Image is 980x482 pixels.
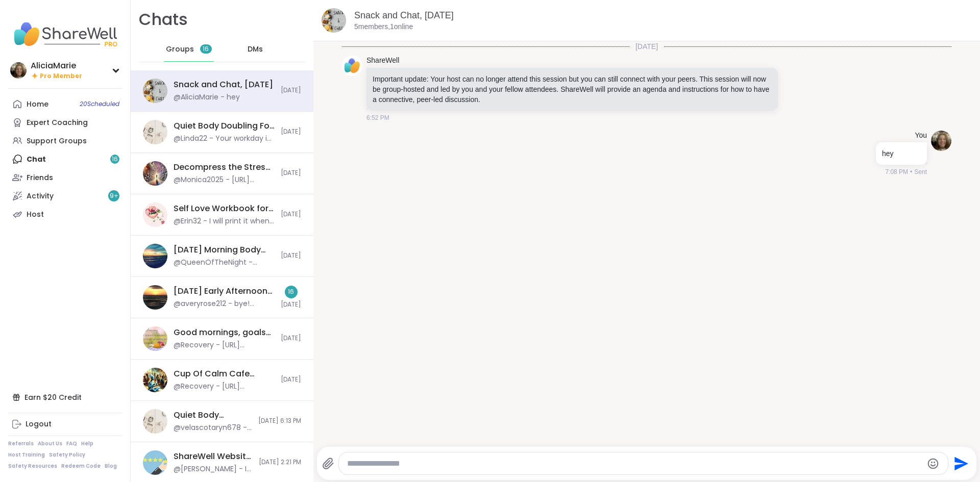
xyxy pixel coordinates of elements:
[174,92,240,103] div: @AliciaMarie - hey
[143,368,167,392] img: Cup Of Calm Cafe Tranquil Tuesday 🌬️, Oct 14
[143,326,167,351] img: Good mornings, goals and gratitude's, Oct 14
[174,134,275,144] div: @Linda22 - Your workday is almost over [PERSON_NAME]! Yay!!
[8,451,45,459] a: Host Training
[366,56,399,66] a: ShareWell
[110,192,118,200] span: 9 +
[8,113,122,132] a: Expert Coaching
[281,334,301,343] span: [DATE]
[258,417,301,425] span: [DATE] 6:13 PM
[910,167,912,176] span: •
[166,44,194,55] span: Groups
[174,203,275,214] div: Self Love Workbook for Women, [DATE]
[105,463,117,470] a: Blog
[174,368,275,379] div: Cup Of Calm Cafe Tranquil [DATE] 🌬️, [DATE]
[174,162,275,173] div: Decompress the Stress, [DATE]
[281,128,301,136] span: [DATE]
[143,79,167,103] img: Snack and Chat, Oct 14
[143,202,167,227] img: Self Love Workbook for Women, Oct 14
[174,464,253,474] div: @[PERSON_NAME] - I checked and the function is working properly. If you'd like, you can email me ...
[31,60,82,71] div: AliciaMarie
[174,382,275,392] div: @Recovery - [URL][DOMAIN_NAME]
[174,340,275,350] div: @Recovery - [URL][DOMAIN_NAME]
[342,56,362,76] img: https://sharewell-space-live.sfo3.digitaloceanspaces.com/user-generated/3f132bb7-f98b-4da5-9917-9...
[8,440,34,447] a: Referrals
[27,99,48,110] div: Home
[629,41,664,52] span: [DATE]
[174,216,275,226] div: @Erin32 - I will print it when I get home and work on it
[27,118,88,128] div: Expert Coaching
[143,450,167,475] img: ShareWell Website Feedback Session, Oct 15
[347,459,923,469] textarea: Type your message
[174,175,275,185] div: @Monica2025 - [URL][DOMAIN_NAME]
[927,458,939,470] button: Emoji picker
[8,388,122,407] div: Earn $20 Credit
[885,167,908,176] span: 7:08 PM
[281,375,301,384] span: [DATE]
[914,167,927,176] span: Sent
[281,169,301,177] span: [DATE]
[174,286,275,297] div: [DATE] Early Afternoon Body Double Buddies, [DATE]
[61,463,101,470] a: Redeem Code
[248,44,263,55] span: DMs
[143,285,167,310] img: Tuesday Early Afternoon Body Double Buddies, Oct 14
[8,205,122,223] a: Host
[8,16,122,52] img: ShareWell Nav Logo
[27,136,87,146] div: Support Groups
[174,423,252,433] div: @velascotaryn678 - This message was deleted.
[354,10,454,20] a: Snack and Chat, [DATE]
[8,168,122,187] a: Friends
[931,131,951,151] img: https://sharewell-space-live.sfo3.digitaloceanspaces.com/user-generated/ddf01a60-9946-47ee-892f-d...
[143,120,167,144] img: Quiet Body Doubling For Productivity - Tuesday, Oct 14
[174,244,275,256] div: [DATE] Morning Body Double Buddies, [DATE]
[27,173,53,183] div: Friends
[174,258,275,268] div: @QueenOfTheNight - Lunch done. Still no cheese.
[915,131,927,141] h4: You
[143,409,167,434] img: Quiet Body Doubling For Productivity - Monday, Oct 13
[27,210,44,220] div: Host
[373,74,772,105] p: Important update: Your host can no longer attend this session but you can still connect with your...
[882,148,921,159] p: hey
[40,72,82,81] span: Pro Member
[80,100,119,108] span: 20 Scheduled
[174,299,275,309] div: @averyrose212 - bye! heading to next session!
[8,415,122,434] a: Logout
[203,45,209,54] span: 16
[322,8,346,33] img: Snack and Chat, Oct 14
[66,440,77,447] a: FAQ
[8,132,122,150] a: Support Groups
[948,452,971,475] button: Send
[174,79,273,90] div: Snack and Chat, [DATE]
[38,440,62,447] a: About Us
[8,187,122,205] a: Activity9+
[174,410,252,421] div: Quiet Body Doubling For Productivity - [DATE]
[81,440,93,447] a: Help
[281,251,301,260] span: [DATE]
[174,120,275,132] div: Quiet Body Doubling For Productivity - [DATE]
[143,161,167,186] img: Decompress the Stress, Oct 14
[281,300,301,309] span: [DATE]
[174,327,275,338] div: Good mornings, goals and gratitude's, [DATE]
[49,451,85,459] a: Safety Policy
[281,86,301,95] span: [DATE]
[139,8,188,31] h1: Chats
[285,286,298,298] div: 16
[354,22,413,32] p: 5 members, 1 online
[8,95,122,113] a: Home20Scheduled
[366,113,389,122] span: 6:52 PM
[259,458,301,467] span: [DATE] 2:21 PM
[281,210,301,219] span: [DATE]
[174,451,253,462] div: ShareWell Website Feedback Session, [DATE]
[10,62,27,79] img: AliciaMarie
[8,463,57,470] a: Safety Resources
[27,191,54,201] div: Activity
[26,419,52,429] div: Logout
[143,244,167,268] img: Tuesday Morning Body Double Buddies, Oct 14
